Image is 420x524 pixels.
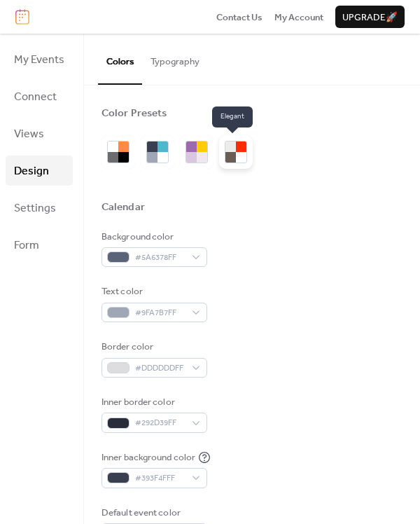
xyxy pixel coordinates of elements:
span: #DDDDDDFF [135,361,185,375]
span: #5A6378FF [135,251,185,265]
span: My Account [274,11,323,25]
span: Elegant [212,106,253,127]
span: Form [14,235,39,256]
span: #9FA7B7FF [135,306,185,320]
a: Settings [6,193,73,223]
button: Typography [142,34,208,83]
div: Inner background color [101,450,195,464]
a: Design [6,156,73,186]
span: #292D39FF [135,416,185,430]
img: logo [15,9,29,25]
a: Form [6,230,73,260]
a: My Events [6,44,73,74]
button: Colors [98,34,142,84]
span: Views [14,123,44,145]
a: Connect [6,81,73,111]
div: Border color [101,340,204,354]
span: My Events [14,49,64,71]
span: #393F4FFF [135,471,185,485]
div: Calendar [101,200,145,214]
div: Inner border color [101,395,204,409]
a: My Account [274,10,323,24]
span: Contact Us [216,11,262,25]
div: Default event color [101,506,204,520]
span: Connect [14,86,57,108]
div: Text color [101,284,204,298]
a: Contact Us [216,10,262,24]
span: Design [14,160,49,182]
span: Upgrade 🚀 [342,11,398,25]
div: Background color [101,230,204,244]
span: Settings [14,198,56,219]
div: Color Presets [101,106,167,120]
a: Views [6,118,73,149]
button: Upgrade🚀 [335,6,405,28]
